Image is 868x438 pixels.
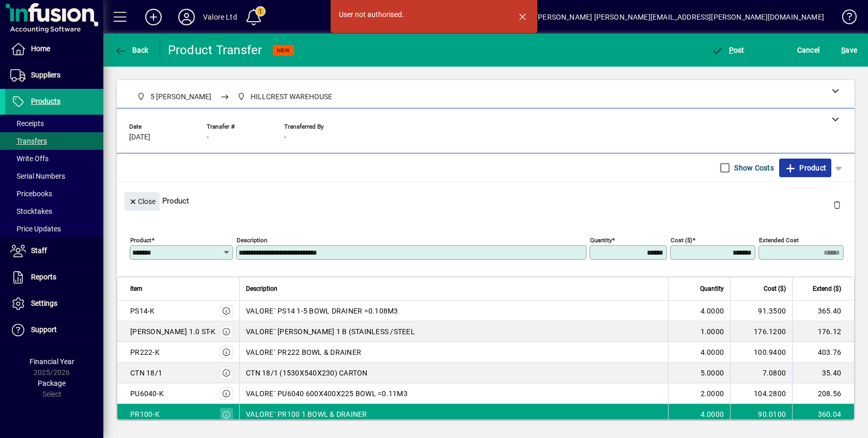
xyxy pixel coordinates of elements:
div: Valore Ltd [203,9,237,25]
a: Support [5,317,103,343]
span: Staff [31,246,47,255]
span: Price Updates [10,225,61,233]
span: Product [784,160,826,176]
span: VALORE` PS14 1-5 BOWL DRAINER =0.108M3 [246,306,398,316]
span: CTN 18/1 (1530X540X230) CARTON [246,368,368,378]
span: Home [31,44,50,53]
span: [DATE] [129,133,150,142]
span: Cost ($) [764,283,786,294]
span: Item [130,283,143,294]
div: Product Transfer [168,42,262,58]
a: Staff [5,238,103,264]
span: Serial Numbers [10,172,65,180]
span: Suppliers [31,71,60,79]
td: 208.56 [792,383,854,404]
div: PR100-K [130,409,160,419]
span: - [284,133,286,142]
button: Product [779,159,831,177]
a: Home [5,36,103,62]
span: Transfers [10,137,47,145]
td: 4.0000 [668,301,730,321]
span: Description [246,283,277,294]
a: Settings [5,291,103,317]
a: Pricebooks [5,185,103,202]
td: 176.12 [792,321,854,342]
app-page-header-button: Back [103,41,160,59]
td: 1.0000 [668,321,730,342]
td: 5.0000 [668,363,730,383]
div: [PERSON_NAME] 1.0 ST-K [130,326,216,337]
button: Delete [825,192,849,217]
span: Pricebooks [10,190,52,198]
span: VALORE` PR222 BOWL & DRAINER [246,347,361,357]
span: Close [129,193,156,210]
span: Cancel [797,42,820,58]
span: Reports [31,273,56,281]
span: - [207,133,209,142]
span: VALORE` [PERSON_NAME] 1 B (STAINLESS /STEEL [246,326,415,337]
span: S [841,46,845,54]
td: 360.04 [792,404,854,425]
a: Receipts [5,115,103,132]
div: [PERSON_NAME] [PERSON_NAME][EMAIL_ADDRESS][PERSON_NAME][DOMAIN_NAME] [536,9,824,25]
a: Knowledge Base [834,2,855,36]
button: Close [125,192,160,211]
a: Serial Numbers [5,167,103,185]
span: Stocktakes [10,207,52,215]
span: VALORE` PR100 1 BOWL & DRAINER [246,409,367,419]
span: VALORE` PU6040 600X400X225 BOWL =0.11M3 [246,388,408,399]
span: Receipts [10,119,44,128]
td: 176.1200 [730,321,792,342]
td: 7.0800 [730,363,792,383]
label: Show Costs [732,163,774,173]
app-page-header-button: Delete [825,200,849,209]
span: Back [114,46,149,54]
app-page-header-button: Close [122,196,162,206]
td: 90.0100 [730,404,792,425]
mat-label: Extended Cost [759,237,799,244]
mat-label: Quantity [590,237,612,244]
button: Add [137,8,170,26]
div: Product [117,182,855,220]
span: P [729,46,734,54]
span: Settings [31,299,57,307]
div: PU6040-K [130,388,164,399]
span: Support [31,325,57,334]
a: Transfers [5,132,103,150]
td: 35.40 [792,363,854,383]
div: PS14-K [130,306,155,316]
a: Reports [5,264,103,290]
mat-label: Description [237,237,267,244]
span: Products [31,97,60,105]
button: Back [112,41,151,59]
td: 2.0000 [668,383,730,404]
a: Suppliers [5,62,103,88]
mat-label: Product [130,237,151,244]
span: ave [841,42,857,58]
td: 91.3500 [730,301,792,321]
a: Stocktakes [5,202,103,220]
td: 403.76 [792,342,854,363]
button: Save [839,41,860,59]
a: Write Offs [5,150,103,167]
span: Write Offs [10,154,49,163]
td: 104.2800 [730,383,792,404]
button: Post [708,41,747,59]
button: Cancel [795,41,823,59]
td: 365.40 [792,301,854,321]
div: PR222-K [130,347,160,357]
td: 4.0000 [668,404,730,425]
span: NEW [277,47,290,54]
td: 100.9400 [730,342,792,363]
span: Quantity [700,283,724,294]
span: ost [711,46,745,54]
span: Extend ($) [813,283,841,294]
span: Package [38,379,66,387]
div: CTN 18/1 [130,368,162,378]
button: Profile [170,8,203,26]
a: Price Updates [5,220,103,238]
td: 4.0000 [668,342,730,363]
span: Financial Year [29,357,74,366]
mat-label: Cost ($) [671,237,692,244]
